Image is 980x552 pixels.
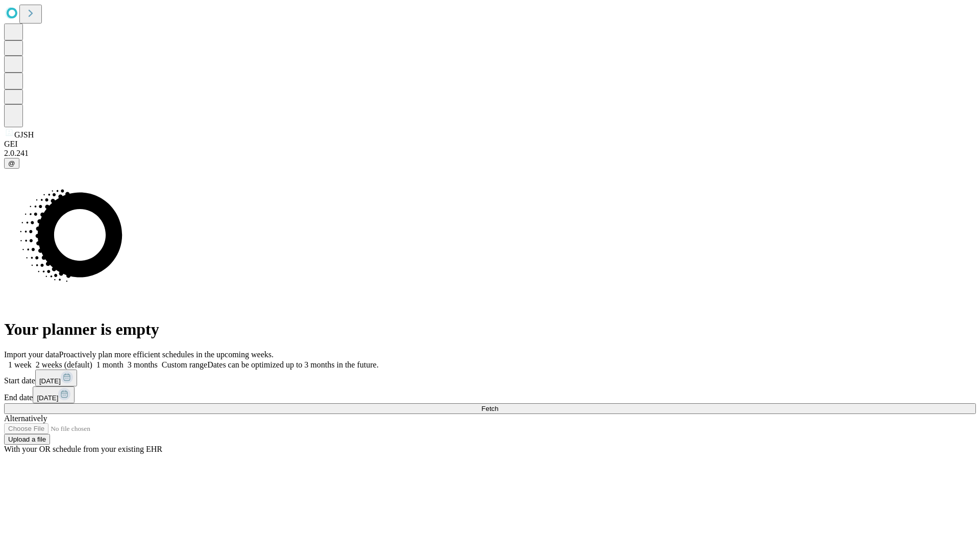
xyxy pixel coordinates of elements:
span: 1 week [8,360,32,369]
span: GJSH [14,130,34,139]
span: 3 months [128,360,158,369]
span: With your OR schedule from your existing EHR [4,445,162,453]
span: Custom range [162,360,207,369]
span: 2 weeks (default) [36,360,92,369]
span: Dates can be optimized up to 3 months in the future. [207,360,378,369]
h1: Your planner is empty [4,320,976,339]
span: Proactively plan more efficient schedules in the upcoming weeks. [59,350,274,359]
span: @ [8,159,15,167]
button: [DATE] [33,386,75,403]
div: GEI [4,140,976,149]
div: 2.0.241 [4,149,976,158]
span: 1 month [96,360,124,369]
button: [DATE] [35,370,77,386]
span: [DATE] [37,394,58,402]
button: Fetch [4,403,976,414]
button: Upload a file [4,434,50,445]
span: [DATE] [39,377,61,385]
div: End date [4,386,976,403]
span: Import your data [4,350,59,359]
span: Fetch [481,405,498,412]
span: Alternatively [4,414,47,423]
div: Start date [4,370,976,386]
button: @ [4,158,19,169]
